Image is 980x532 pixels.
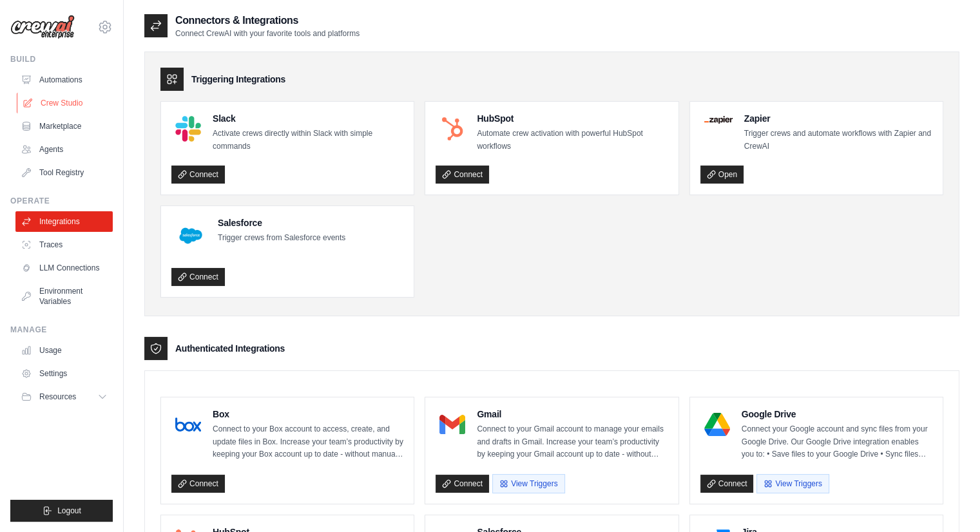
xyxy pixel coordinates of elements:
[436,166,489,184] a: Connect
[15,162,113,183] a: Tool Registry
[439,412,465,437] img: Gmail Logo
[218,216,345,229] h4: Salesforce
[477,112,668,125] h4: HubSpot
[15,281,113,312] a: Environment Variables
[218,232,345,245] p: Trigger crews from Salesforce events
[213,408,403,421] h4: Box
[15,386,113,407] button: Resources
[39,392,76,402] span: Resources
[213,128,403,153] p: Activate crews directly within Slack with simple commands
[742,423,932,461] p: Connect your Google account and sync files from your Google Drive. Our Google Drive integration e...
[213,423,403,461] p: Connect to your Box account to access, create, and update files in Box. Increase your team’s prod...
[15,363,113,384] a: Settings
[10,500,113,522] button: Logout
[175,220,206,251] img: Salesforce Logo
[744,112,932,125] h4: Zapier
[10,325,113,335] div: Manage
[15,70,113,90] a: Automations
[477,423,668,461] p: Connect to your Gmail account to manage your emails and drafts in Gmail. Increase your team’s pro...
[213,112,403,125] h4: Slack
[436,475,489,493] a: Connect
[15,234,113,255] a: Traces
[477,408,668,421] h4: Gmail
[700,475,754,493] a: Connect
[15,211,113,232] a: Integrations
[10,196,113,206] div: Operate
[704,116,733,124] img: Zapier Logo
[439,116,465,142] img: HubSpot Logo
[175,116,201,142] img: Slack Logo
[700,166,744,184] a: Open
[704,412,730,437] img: Google Drive Logo
[171,475,225,493] a: Connect
[15,340,113,361] a: Usage
[756,474,829,493] button: View Triggers
[15,139,113,160] a: Agents
[191,73,285,86] h3: Triggering Integrations
[175,412,201,437] img: Box Logo
[15,116,113,137] a: Marketplace
[175,342,285,355] h3: Authenticated Integrations
[742,408,932,421] h4: Google Drive
[10,54,113,64] div: Build
[57,506,81,516] span: Logout
[492,474,564,493] button: View Triggers
[17,93,114,113] a: Crew Studio
[744,128,932,153] p: Trigger crews and automate workflows with Zapier and CrewAI
[171,268,225,286] a: Connect
[477,128,668,153] p: Automate crew activation with powerful HubSpot workflows
[10,15,75,39] img: Logo
[171,166,225,184] a: Connect
[15,258,113,278] a: LLM Connections
[175,13,360,28] h2: Connectors & Integrations
[175,28,360,39] p: Connect CrewAI with your favorite tools and platforms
